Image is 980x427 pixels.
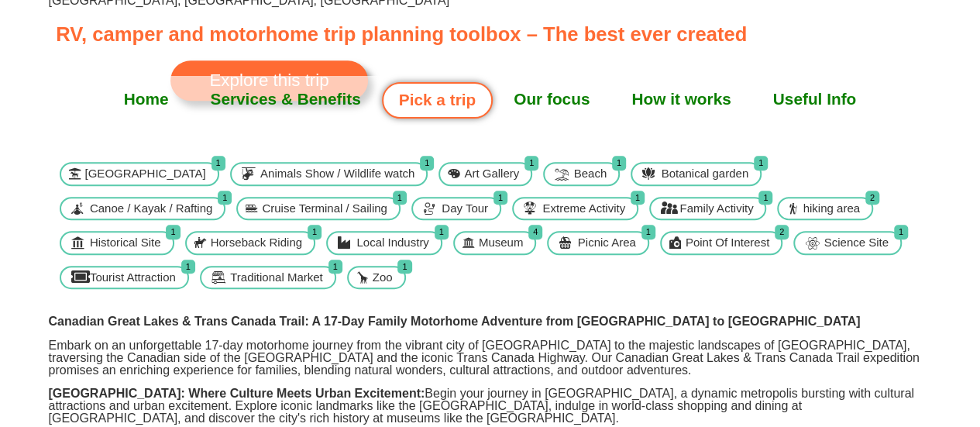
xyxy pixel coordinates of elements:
a: Our focus [493,80,610,119]
p: RV, camper and motorhome trip planning toolbox – The best ever created [56,19,932,49]
span: 1 [181,260,195,274]
span: 2 [775,225,789,239]
a: Pick a trip [382,82,493,119]
p: Embark on an unforgettable 17-day motorhome journey from the vibrant city of [GEOGRAPHIC_DATA] to... [49,339,932,377]
span: 1 [524,156,538,170]
span: Historical Site [86,234,165,252]
span: 2 [865,191,879,205]
span: Beach [569,165,610,183]
span: 1 [612,156,626,170]
span: Art Gallery [460,165,523,183]
span: Family Activity [676,200,757,218]
span: 1 [758,191,772,205]
span: Horseback Riding [207,234,306,252]
span: Local Industry [352,234,432,252]
span: 1 [218,191,232,205]
span: 1 [894,225,908,239]
p: Begin your journey in [GEOGRAPHIC_DATA], a dynamic metropolis bursting with cultural attractions ... [49,387,932,425]
span: 1 [435,225,449,239]
span: 1 [211,156,225,170]
span: Cruise Terminal / Sailing [258,200,390,218]
span: Animals Show / Wildlife watch [256,165,418,183]
span: Science Site [820,234,892,252]
strong: Canadian Great Lakes & Trans Canada Trail: A 17-Day Family Motorhome Adventure from [GEOGRAPHIC_D... [49,315,861,328]
nav: Menu [56,80,923,119]
span: 1 [308,225,322,239]
span: 1 [493,191,507,205]
span: Zoo [369,269,397,287]
span: Traditional Market [226,269,327,287]
span: Botanical garden [657,165,752,183]
span: Tourist Attraction [86,269,180,287]
span: [GEOGRAPHIC_DATA] [81,165,210,183]
span: Canoe / Kayak / Rafting [86,200,216,218]
a: Services & Benefits [189,80,381,119]
span: 1 [397,260,411,274]
a: Home [103,80,190,119]
span: 1 [631,191,645,205]
span: 1 [166,225,180,239]
span: 1 [754,156,768,170]
span: 1 [393,191,407,205]
span: Extreme Activity [538,200,629,218]
a: How it works [610,80,751,119]
a: Useful Info [752,80,877,119]
span: Picnic Area [574,234,640,252]
span: Day Tour [438,200,492,218]
strong: [GEOGRAPHIC_DATA]: Where Culture Meets Urban Excitement: [49,387,425,400]
span: 1 [420,156,434,170]
span: 4 [528,225,542,239]
span: 1 [641,225,655,239]
span: hiking area [799,200,863,218]
span: 1 [328,260,342,274]
span: Museum [475,234,528,252]
span: Point Of Interest [682,234,773,252]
